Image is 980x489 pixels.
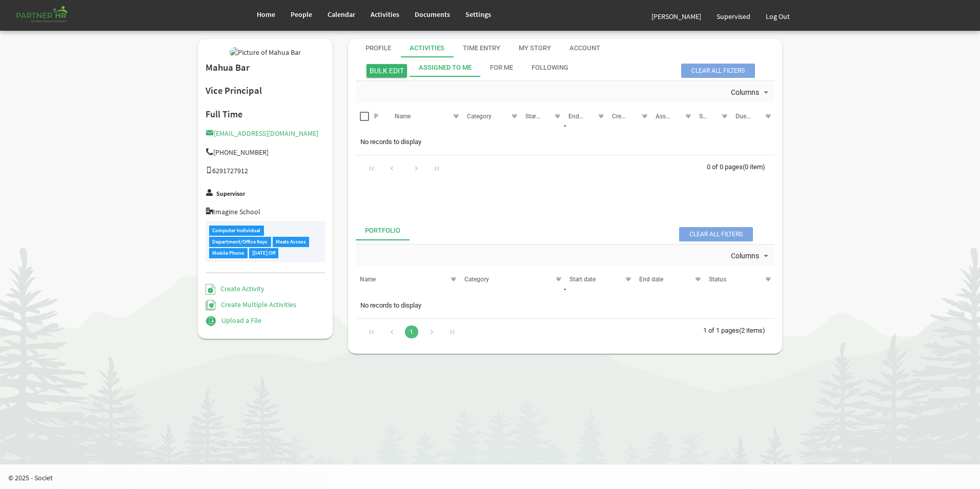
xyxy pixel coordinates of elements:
h4: Full Time [206,109,325,119]
img: Create Multiple Activities [206,300,216,311]
div: Mobile Phone [209,248,248,258]
img: Create Activity [206,284,215,295]
div: Meals Access [273,237,310,247]
a: Upload a File [206,316,261,325]
img: Picture of Mahua Bar [230,47,301,57]
a: [EMAIL_ADDRESS][DOMAIN_NAME] [206,129,318,138]
h5: Imagine School [206,208,325,216]
h2: Vice Principal [206,86,325,96]
span: Clear all filters [681,64,755,78]
h5: [PHONE_NUMBER] [206,148,325,156]
h2: Mahua Bar [206,63,325,73]
span: People [291,10,312,19]
div: Account [569,44,600,53]
span: Activities [371,10,399,19]
div: Computer Individual [209,226,264,235]
div: Assigned To Me [419,63,472,73]
label: Supervisor [216,191,245,197]
div: tab-header [356,39,791,57]
a: Supervised [709,2,758,31]
span: Calendar [328,10,355,19]
div: My Story [519,44,551,53]
span: Documents [415,10,450,19]
div: [DATE] Off [249,248,279,258]
div: Profile [365,44,391,53]
div: Following [532,63,568,73]
span: BULK EDIT [366,64,407,77]
div: tab-header [356,222,775,240]
span: Supervised [717,12,750,21]
h5: 6291727912 [206,167,325,175]
p: © 2025 - Societ [8,473,980,483]
div: Activities [410,44,444,53]
div: Time Entry [463,44,500,53]
a: Log Out [758,2,798,31]
div: For Me [490,63,513,73]
img: Upload a File [206,316,216,327]
div: tab-header [410,58,829,77]
a: [PERSON_NAME] [644,2,709,31]
a: Create Activity [206,284,264,293]
span: Home [257,10,275,19]
span: Clear all filters [679,227,753,241]
span: Settings [465,10,491,19]
div: Department/Office Keys [209,237,271,247]
div: Portfolio [365,226,400,236]
a: Create Multiple Activities [206,300,296,309]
